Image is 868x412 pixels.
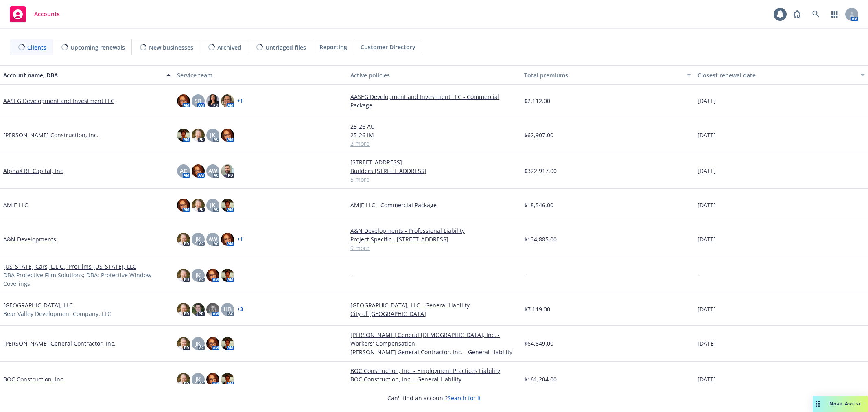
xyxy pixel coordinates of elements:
[350,366,518,375] a: BOC Construction, Inc. - Employment Practices Liability
[524,96,550,105] span: $2,112.00
[177,71,344,79] div: Service team
[208,235,217,243] span: AW
[524,235,557,243] span: $134,885.00
[350,375,518,384] a: BOC Construction, Inc. - General Liability
[7,3,63,26] a: Accounts
[3,262,136,271] a: [US_STATE] Cars, L.L.C.; ProFilms [US_STATE], LLC
[3,309,111,318] span: Bear Valley Development Company, LLC
[697,201,716,209] span: [DATE]
[3,339,116,348] a: [PERSON_NAME] General Contractor, Inc.
[177,233,190,246] img: photo
[697,131,716,139] span: [DATE]
[195,339,201,348] span: JK
[195,96,201,105] span: SR
[206,303,219,316] img: photo
[697,271,700,279] span: -
[694,65,868,85] button: Closest renewal date
[524,271,526,279] span: -
[697,339,716,348] span: [DATE]
[826,6,843,22] a: Switch app
[70,43,125,52] span: Upcoming renewals
[697,167,716,175] span: [DATE]
[192,129,205,142] img: photo
[3,235,56,243] a: A&N Developments
[149,43,193,52] span: New businesses
[192,303,205,316] img: photo
[319,43,347,51] span: Reporting
[3,375,65,384] a: BOC Construction, Inc.
[350,71,518,79] div: Active policies
[350,131,518,139] a: 25-26 IM
[361,43,415,51] span: Customer Directory
[813,396,868,412] button: Nova Assist
[195,375,201,384] span: JK
[813,396,823,412] div: Drag to move
[697,235,716,243] span: [DATE]
[448,394,481,402] a: Search for it
[524,375,557,384] span: $161,204.00
[177,269,190,282] img: photo
[387,394,481,402] span: Can't find an account?
[177,337,190,350] img: photo
[521,65,695,85] button: Total premiums
[177,94,190,107] img: photo
[221,373,234,386] img: photo
[524,339,553,348] span: $64,849.00
[350,122,518,131] a: 25-26 AU
[221,129,234,142] img: photo
[221,269,234,282] img: photo
[34,11,60,18] span: Accounts
[177,129,190,142] img: photo
[697,305,716,313] span: [DATE]
[697,96,716,105] span: [DATE]
[524,71,682,79] div: Total premiums
[27,43,46,52] span: Clients
[208,167,217,175] span: AW
[221,164,234,178] img: photo
[237,99,243,103] a: + 1
[3,271,171,288] span: DBA Protective Film Solutions; DBA: Protective Window Coverings
[350,175,518,184] a: 5 more
[350,92,518,110] a: AASEG Development and Investment LLC - Commercial Package
[195,235,201,243] span: JK
[3,201,28,209] a: AMJE LLC
[829,400,861,407] span: Nova Assist
[206,94,219,107] img: photo
[192,164,205,178] img: photo
[3,96,114,105] a: AASEG Development and Investment LLC
[350,201,518,209] a: AMJE LLC - Commercial Package
[192,199,205,212] img: photo
[350,348,518,356] a: [PERSON_NAME] General Contractor, Inc. - General Liability
[3,301,73,309] a: [GEOGRAPHIC_DATA], LLC
[210,201,215,209] span: JK
[789,6,805,22] a: Report a Bug
[350,226,518,235] a: A&N Developments - Professional Liability
[524,131,553,139] span: $62,907.00
[697,71,856,79] div: Closest renewal date
[223,305,232,313] span: HB
[350,301,518,309] a: [GEOGRAPHIC_DATA], LLC - General Liability
[350,235,518,243] a: Project Specific - [STREET_ADDRESS]
[221,94,234,107] img: photo
[180,167,187,175] span: AC
[174,65,348,85] button: Service team
[3,71,162,79] div: Account name, DBA
[221,337,234,350] img: photo
[195,271,201,279] span: JK
[350,158,518,167] a: [STREET_ADDRESS]
[524,305,550,313] span: $7,119.00
[177,303,190,316] img: photo
[350,139,518,148] a: 2 more
[350,243,518,252] a: 9 more
[697,375,716,384] span: [DATE]
[177,199,190,212] img: photo
[350,331,518,348] a: [PERSON_NAME] General [DEMOGRAPHIC_DATA], Inc. - Workers' Compensation
[3,131,98,139] a: [PERSON_NAME] Construction, Inc.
